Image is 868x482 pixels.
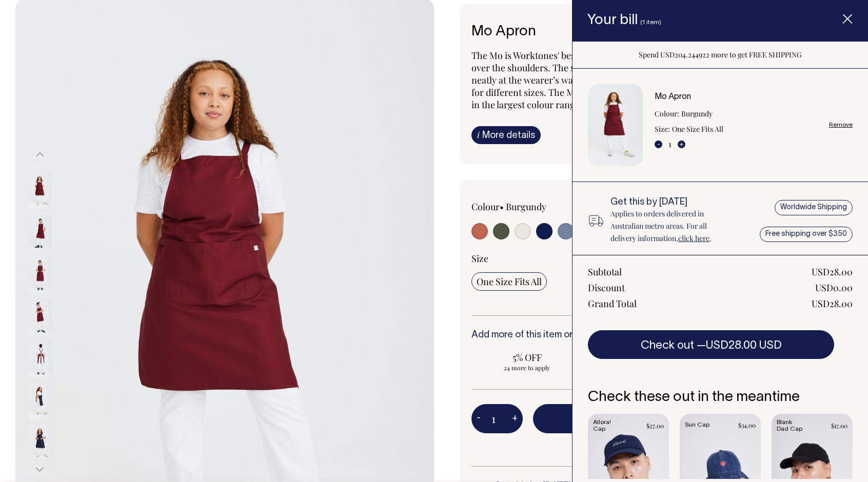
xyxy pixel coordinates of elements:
[29,215,52,251] img: burgundy
[655,93,691,101] a: Mo Apron
[506,200,546,213] label: Burgundy
[477,129,480,140] span: i
[706,340,782,351] span: USD28.00 USD
[815,282,853,294] div: USD0.00
[29,257,52,293] img: burgundy
[655,123,670,135] dt: Size:
[29,173,52,209] img: burgundy
[640,19,661,25] span: (1 item)
[681,108,713,120] dd: Burgundy
[639,50,802,59] span: Spend USD204.244922 more to get FREE SHIPPING
[471,252,820,265] div: Size
[477,275,542,288] span: One Size Fits All
[672,123,723,135] dd: One Size Fits All
[533,439,820,452] span: Spend USD204.244922 more to get FREE SHIPPING
[812,297,853,310] div: USD28.00
[471,126,541,144] a: iMore details
[655,140,662,148] button: -
[29,383,52,419] img: dark-navy
[29,341,52,377] img: burgundy
[812,266,853,278] div: USD28.00
[588,266,622,278] div: Subtotal
[477,351,578,364] span: 5% OFF
[655,108,679,120] dt: Colour:
[588,282,625,294] div: Discount
[533,404,820,433] button: Add to bill —USD28.00
[29,425,52,461] img: dark-navy
[471,49,820,111] span: The Mo is Worktones' best-selling and longest-serving apron. It's a bib-style, worn over the shou...
[471,409,486,429] button: -
[471,348,583,375] input: 5% OFF 24 more to apply
[678,140,685,148] button: +
[477,364,578,372] span: 24 more to apply
[588,297,637,310] div: Grand Total
[32,143,48,166] button: Previous
[471,24,820,40] h6: Mo Apron
[471,200,611,213] div: Colour
[471,272,547,291] input: One Size Fits All
[29,131,52,167] img: rust
[588,330,834,359] button: Check out —USD28.00 USD
[471,330,820,340] h6: Add more of this item or any of our other to save
[588,390,853,406] h6: Check these out in the meantime
[610,208,732,245] p: Applies to orders delivered in Australian metro areas. For all delivery information, .
[588,84,643,166] img: Mo Apron
[32,458,48,481] button: Next
[678,233,709,243] a: click here
[610,197,732,208] h6: Get this by [DATE]
[29,299,52,335] img: burgundy
[507,409,523,429] button: +
[500,200,504,213] span: •
[829,122,853,128] a: Remove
